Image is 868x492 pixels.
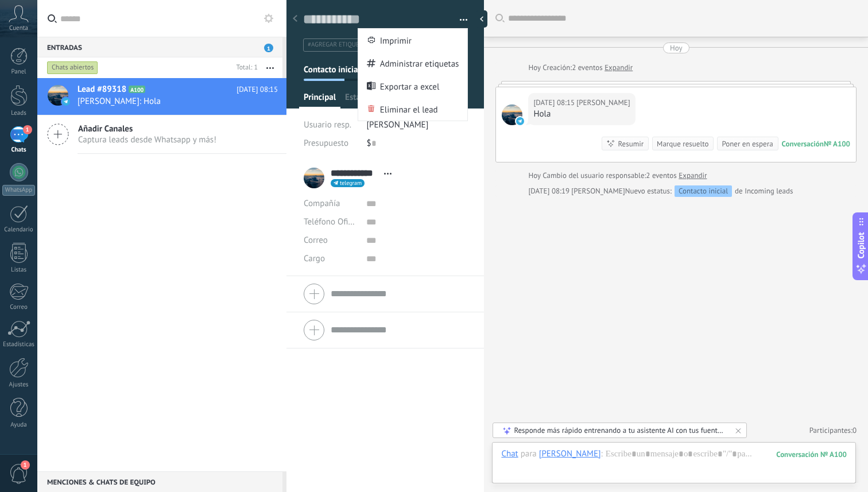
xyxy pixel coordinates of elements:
[304,250,358,268] div: Cargo
[852,425,857,435] span: 0
[304,216,363,227] span: Teléfono Oficina
[809,425,857,435] a: Participantes:0
[528,170,542,181] div: Hoy
[380,98,438,121] span: Eliminar el lead
[722,138,773,149] div: Poner en espera
[528,185,571,197] div: [DATE] 08:19
[304,231,328,250] button: Correo
[304,116,358,134] div: Usuario resp.
[380,75,440,98] span: Exportar a excel
[675,185,732,197] div: Contacto inicial
[37,37,282,57] div: Entradas
[2,185,35,196] div: WhatsApp
[9,25,28,32] span: Cuenta
[258,57,282,78] button: Más
[358,75,468,98] a: Exportar a excel
[345,92,388,109] span: Estadísticas
[304,235,328,246] span: Correo
[237,84,278,95] span: [DATE] 08:15
[308,41,369,49] span: #agregar etiquetas
[2,68,36,76] div: Panel
[77,96,256,107] span: [PERSON_NAME]: Hola
[77,84,126,95] span: Lead #89318
[21,460,30,470] span: 1
[304,213,358,231] button: Teléfono Oficina
[576,97,630,109] span: Jordan Arias
[2,421,36,429] div: Ayuda
[340,180,362,186] span: telegram
[129,86,145,93] span: A100
[824,139,850,149] div: № A100
[572,62,602,73] span: 2 eventos
[232,62,258,73] div: Total: 1
[528,170,707,181] div: Cambio del usuario responsable:
[528,62,542,73] div: Hoy
[625,185,672,197] span: Nuevo estatus:
[776,450,847,459] div: 100
[533,109,630,120] div: Hola
[304,92,336,109] span: Principal
[2,304,36,311] div: Correo
[571,186,625,196] span: Jordan Arias
[23,125,32,134] span: 1
[476,10,487,28] div: Ocultar
[539,448,601,459] div: Jordan Arias
[618,138,644,149] div: Resumir
[521,448,537,460] span: para
[2,341,36,348] div: Estadísticas
[304,138,348,149] span: Presupuesto
[2,226,36,234] div: Calendario
[367,134,468,153] div: $
[264,44,273,52] span: 1
[37,471,282,492] div: Menciones & Chats de equipo
[646,170,676,181] span: 2 eventos
[304,119,351,130] span: Usuario resp.
[604,62,633,73] a: Expandir
[2,381,36,389] div: Ajustes
[782,139,824,149] div: Conversación
[855,232,867,258] span: Copilot
[304,195,358,213] div: Compañía
[2,146,36,154] div: Chats
[62,98,70,106] img: telegram-sm.svg
[380,52,459,75] span: Administrar etiquetas
[514,425,726,435] div: Responde más rápido entrenando a tu asistente AI con tus fuentes de datos
[679,170,707,181] a: Expandir
[625,185,793,197] div: de Incoming leads
[657,138,708,149] div: Marque resuelto
[37,78,286,115] a: Lead #89318 A100 [DATE] 08:15 [PERSON_NAME]: Hola
[670,42,683,53] div: Hoy
[78,123,216,134] span: Añadir Canales
[2,110,36,117] div: Leads
[78,134,216,145] span: Captura leads desde Whatsapp y más!
[47,61,98,75] div: Chats abiertos
[528,62,633,73] div: Creación:
[2,266,36,274] div: Listas
[380,29,412,52] span: Imprimir
[304,134,358,153] div: Presupuesto
[516,117,524,125] img: telegram-sm.svg
[601,448,603,460] span: :
[367,119,429,130] span: [PERSON_NAME]
[304,254,325,263] span: Cargo
[502,104,522,125] span: Jordan Arias
[533,97,576,109] div: [DATE] 08:15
